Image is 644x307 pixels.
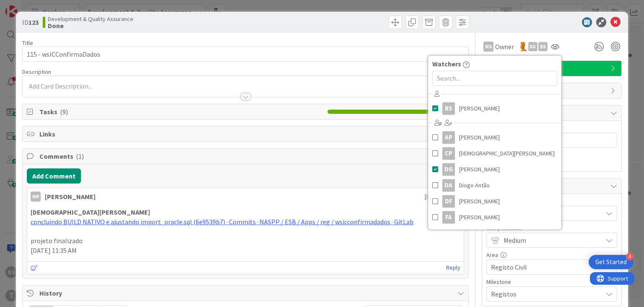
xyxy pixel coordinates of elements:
[22,17,39,27] span: ID
[589,255,634,269] div: Open Get Started checklist, remaining modules: 4
[31,192,41,202] div: MR
[442,211,455,223] div: FA
[22,47,468,62] input: type card name here...
[428,145,561,161] a: CP[DEMOGRAPHIC_DATA][PERSON_NAME]
[48,16,133,22] span: Development & Quality Assurance
[459,147,555,160] span: [DEMOGRAPHIC_DATA][PERSON_NAME]
[76,152,84,160] span: ( 1 )
[428,161,561,177] a: DG[PERSON_NAME]
[495,42,514,52] span: Owner
[428,193,561,209] a: DF[PERSON_NAME]
[486,225,617,231] div: Complexidade
[432,59,461,69] span: Watchers
[45,192,96,202] div: [PERSON_NAME]
[31,236,83,245] span: projeto finalizado
[31,208,150,216] strong: [DEMOGRAPHIC_DATA][PERSON_NAME]
[442,131,455,144] div: AP
[442,102,455,115] div: BS
[22,68,51,76] span: Description
[459,163,500,176] span: [PERSON_NAME]
[31,246,77,255] span: [DATE] 11:35 AM
[528,42,538,51] div: DG
[39,151,453,161] span: Comments
[428,225,561,241] a: FC[PERSON_NAME]
[22,39,33,47] label: Title
[29,18,39,26] b: 123
[459,131,500,144] span: [PERSON_NAME]
[518,42,527,51] img: RL
[442,195,455,207] div: DF
[442,147,455,160] div: CP
[595,258,627,266] div: Get Started
[428,209,561,225] a: FA[PERSON_NAME]
[626,253,634,260] div: 4
[459,195,500,207] span: [PERSON_NAME]
[39,107,323,117] span: Tasks
[442,179,455,192] div: DA
[486,279,617,285] div: Milestone
[442,163,455,176] div: DG
[48,22,133,29] b: Done
[425,192,460,201] span: [DATE] 6:56 PM
[459,179,490,192] span: Diogo Antão
[39,129,453,139] span: Links
[483,42,493,52] div: MS
[446,262,460,273] a: Reply
[459,102,500,115] span: [PERSON_NAME]
[432,71,557,86] input: Search...
[428,100,561,116] a: BS[PERSON_NAME]
[491,288,598,300] span: Registos
[18,1,38,11] span: Support
[31,218,413,226] a: concluindo BUILD NATIVO e ajustando import_oracle.sql (6e9539b7) · Commits · NASPP / ESB / Apps /...
[486,252,617,258] div: Area
[60,108,68,116] span: ( 9 )
[428,129,561,145] a: AP[PERSON_NAME]
[428,177,561,193] a: DADiogo Antão
[504,234,598,246] span: Medium
[491,261,598,273] span: Registo Civil
[459,211,500,223] span: [PERSON_NAME]
[39,288,453,298] span: History
[538,42,548,51] div: BS
[27,168,81,184] button: Add Comment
